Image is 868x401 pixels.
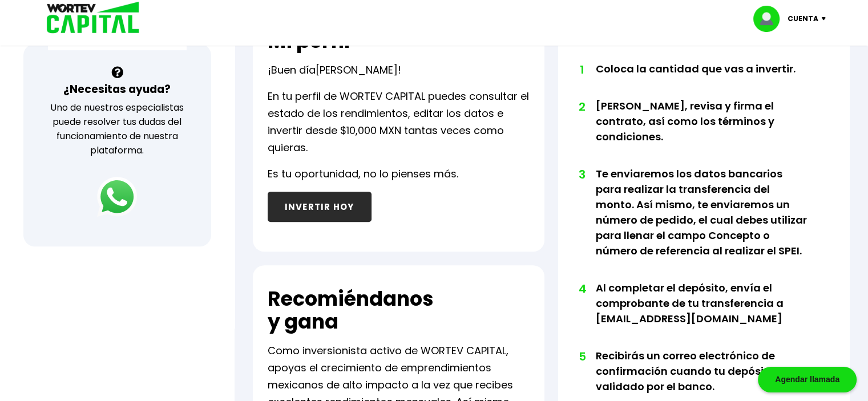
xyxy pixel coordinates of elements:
span: 3 [579,166,584,183]
h2: Recomiéndanos y gana [268,287,434,333]
p: Uno de nuestros especialistas puede resolver tus dudas del funcionamiento de nuestra plataforma. [38,100,196,157]
p: ¡Buen día ! [268,62,401,79]
img: profile-image [753,6,788,32]
button: INVERTIR HOY [268,192,372,222]
h2: Mi perfil [268,30,350,52]
img: logos_whatsapp-icon.242b2217.svg [97,177,137,217]
span: 5 [579,348,584,365]
p: Es tu oportunidad, no lo pienses más. [268,165,458,183]
li: Te enviaremos los datos bancarios para realizar la transferencia del monto. Así mismo, te enviare... [596,166,809,280]
h3: ¿Necesitas ayuda? [63,81,171,98]
li: Al completar el depósito, envía el comprobante de tu transferencia a [EMAIL_ADDRESS][DOMAIN_NAME] [596,280,809,348]
p: En tu perfil de WORTEV CAPITAL puedes consultar el estado de los rendimientos, editar los datos e... [268,88,530,156]
p: Cuenta [788,10,818,27]
img: icon-down [818,17,834,21]
span: 4 [579,280,584,297]
li: Coloca la cantidad que vas a invertir. [596,61,809,98]
div: Agendar llamada [758,367,857,392]
span: [PERSON_NAME] [316,63,398,77]
li: [PERSON_NAME], revisa y firma el contrato, así como los términos y condiciones. [596,98,809,166]
span: 1 [579,61,584,78]
span: 2 [579,98,584,115]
